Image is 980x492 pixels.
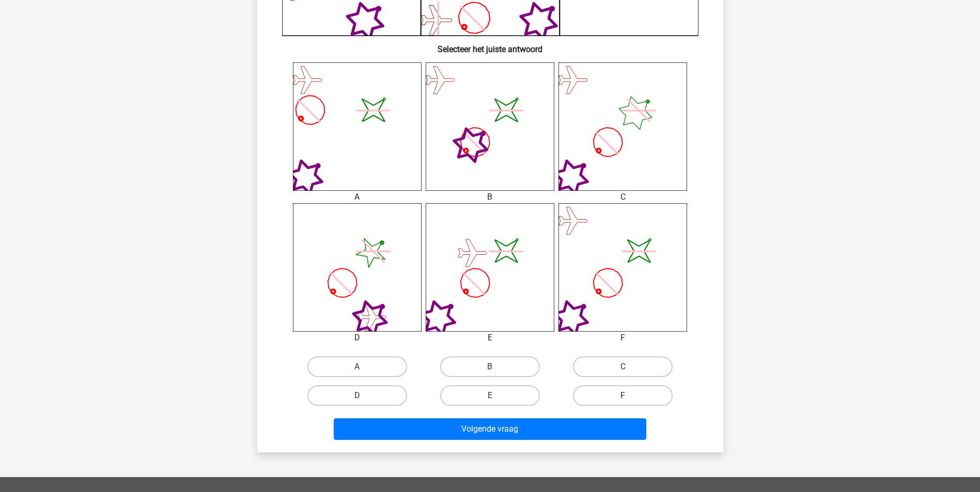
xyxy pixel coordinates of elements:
div: A [285,191,429,203]
label: D [307,385,407,406]
div: B [418,191,562,203]
label: F [573,385,673,406]
div: C [551,191,695,203]
div: F [551,332,695,344]
label: B [440,356,540,377]
label: C [573,356,673,377]
label: E [440,385,540,406]
div: D [285,332,429,344]
button: Volgende vraag [334,418,646,440]
h6: Selecteer het juiste antwoord [274,36,707,54]
label: A [307,356,407,377]
div: E [418,332,562,344]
